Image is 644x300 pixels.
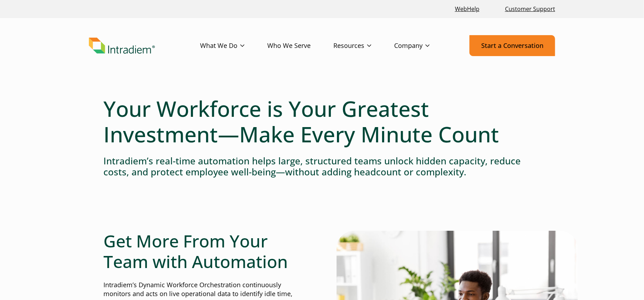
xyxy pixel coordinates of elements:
[394,36,452,56] a: Company
[103,231,307,272] h2: Get More From Your Team with Automation
[200,36,267,56] a: What We Do
[103,156,541,178] h4: Intradiem’s real-time automation helps large, structured teams unlock hidden capacity, reduce cos...
[103,96,541,147] h1: Your Workforce is Your Greatest Investment—Make Every Minute Count
[469,35,555,56] a: Start a Conversation
[89,38,155,54] img: Intradiem
[502,1,558,17] a: Customer Support
[452,1,482,17] a: Link opens in a new window
[89,38,200,54] a: Link to homepage of Intradiem
[333,36,394,56] a: Resources
[267,36,333,56] a: Who We Serve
